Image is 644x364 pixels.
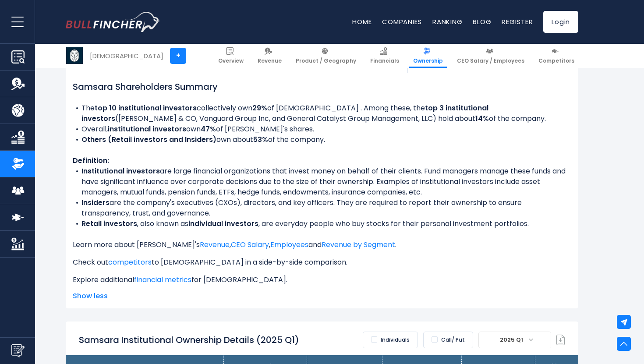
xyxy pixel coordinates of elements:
[218,57,244,64] span: Overview
[73,257,571,268] p: Check out to [DEMOGRAPHIC_DATA] in a side-by-side comparison.
[66,47,83,64] img: IOT logo
[118,113,433,124] span: [PERSON_NAME] & CO, Vanguard Group Inc, and General Catalyst Group Management, LLC
[73,198,571,219] li: are the company's executives (CXOs), directors, and key officers. They are required to report the...
[73,291,571,301] span: Show less
[81,219,137,229] b: Retail investors
[66,12,160,32] img: Bullfincher logo
[534,44,578,68] a: Competitors
[188,219,258,229] b: individual investors
[73,219,571,229] li: , also known as , are everyday people who buy stocks for their personal investment portfolios.
[370,57,399,64] span: Financials
[108,257,152,267] a: competitors
[79,334,299,346] h2: Samsara Institutional Ownership Details (2025 Q1)
[270,240,308,250] a: Employees
[253,134,268,145] b: 53%
[496,334,528,346] span: 2025 Q1
[73,134,571,145] li: own about of the company.
[363,332,418,348] label: Individuals
[170,48,186,64] a: +
[352,17,372,26] a: Home
[538,57,574,64] span: Competitors
[81,134,216,145] b: Others (Retail investors and Insiders)
[296,57,356,64] span: Product / Geography
[108,124,186,134] b: institutional investors
[73,124,571,134] li: Overall, own of [PERSON_NAME]'s shares.
[432,17,462,26] a: Ranking
[322,240,395,250] a: Revenue by Segment
[73,80,571,93] h2: Samsara Shareholders Summary
[382,17,422,26] a: Companies
[90,51,163,61] div: [DEMOGRAPHIC_DATA]
[200,240,230,250] a: Revenue
[73,240,571,250] p: Learn more about [PERSON_NAME]'s , , and .
[95,103,197,113] b: top 10 institutional investors
[73,275,571,285] p: Explore additional for [DEMOGRAPHIC_DATA].
[453,44,528,68] a: CEO Salary / Employees
[502,17,533,26] a: Register
[73,166,571,198] li: are large financial organizations that invest money on behalf of their clients. Fund managers man...
[231,240,269,250] a: CEO Salary
[201,124,216,134] b: 47%
[66,12,160,32] a: Go to homepage
[413,57,443,64] span: Ownership
[81,198,110,208] b: Insiders
[73,103,571,124] li: The collectively own of [DEMOGRAPHIC_DATA] . Among these, the ( ) hold about of the company.
[73,155,109,166] b: Definition:
[409,44,447,68] a: Ownership
[475,113,489,124] b: 14%
[254,44,286,68] a: Revenue
[543,11,578,33] a: Login
[479,332,551,348] span: 2025 Q1
[366,44,403,68] a: Financials
[81,103,488,124] b: top 3 institutional investors
[214,44,248,68] a: Overview
[134,275,191,285] a: financial metrics
[457,57,524,64] span: CEO Salary / Employees
[473,17,491,26] a: Blog
[11,157,25,170] img: Ownership
[423,332,473,348] label: Call/ Put
[252,103,267,113] b: 29%
[258,57,282,64] span: Revenue
[81,166,160,176] b: Institutional investors
[292,44,360,68] a: Product / Geography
